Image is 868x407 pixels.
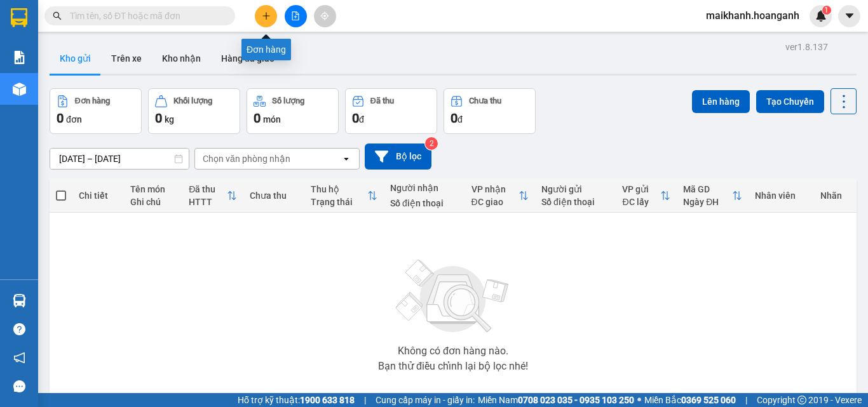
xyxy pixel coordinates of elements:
[692,90,750,113] button: Lên hàng
[50,88,142,134] button: Đơn hàng0đơn
[365,143,431,170] button: Bộ lọc
[255,5,277,27] button: plus
[378,361,528,371] div: Bạn thử điều chỉnh lại bộ lọc nhé!
[250,190,298,201] div: Chưa thu
[272,97,304,105] div: Số lượng
[247,88,339,134] button: Số lượng0món
[11,8,27,27] img: logo-vxr
[824,6,829,15] span: 1
[820,190,850,201] div: Nhãn
[155,110,162,126] span: 0
[376,393,475,407] span: Cung cấp máy in - giấy in:
[311,197,367,207] div: Trạng thái
[341,154,351,164] svg: open
[50,149,189,169] input: Select a date range.
[696,8,810,23] span: maikhanh.hoanganh
[13,294,26,307] img: warehouse-icon
[291,11,300,20] span: file-add
[70,9,220,23] input: Tìm tên, số ĐT hoặc mã đơn
[304,179,384,213] th: Toggle SortBy
[756,90,824,113] button: Tạo Chuyến
[13,51,26,64] img: solution-icon
[173,97,212,105] div: Khối lượng
[390,183,458,193] div: Người nhận
[13,380,25,392] span: message
[238,393,355,407] span: Hỗ trợ kỹ thuật:
[203,152,290,165] div: Chọn văn phòng nhận
[815,10,827,22] img: icon-new-feature
[370,97,394,105] div: Đã thu
[390,198,458,208] div: Số điện thoại
[254,110,261,126] span: 0
[79,190,118,201] div: Chi tiết
[683,197,732,207] div: Ngày ĐH
[755,190,808,201] div: Nhân viên
[262,11,271,20] span: plus
[683,184,732,194] div: Mã GD
[189,184,227,194] div: Đã thu
[50,43,101,74] button: Kho gửi
[75,97,110,105] div: Đơn hàng
[285,5,307,27] button: file-add
[444,88,536,134] button: Chưa thu0đ
[844,10,855,22] span: caret-down
[465,179,536,213] th: Toggle SortBy
[13,83,26,96] img: warehouse-icon
[300,395,355,405] strong: 1900 633 818
[182,179,243,213] th: Toggle SortBy
[211,43,285,74] button: Hàng đã giao
[130,197,176,207] div: Ghi chú
[345,88,437,134] button: Đã thu0đ
[66,114,82,124] span: đơn
[644,393,736,407] span: Miền Bắc
[471,184,519,194] div: VP nhận
[352,110,359,126] span: 0
[622,184,660,194] div: VP gửi
[320,11,329,20] span: aim
[13,352,25,364] span: notification
[364,393,366,407] span: |
[314,5,336,27] button: aim
[359,114,364,124] span: đ
[101,43,152,74] button: Trên xe
[263,114,281,124] span: món
[148,88,240,134] button: Khối lượng0kg
[785,40,828,54] div: ver 1.8.137
[518,395,634,405] strong: 0708 023 035 - 0935 103 250
[677,179,749,213] th: Toggle SortBy
[311,184,367,194] div: Thu hộ
[13,323,25,335] span: question-circle
[478,393,634,407] span: Miền Nam
[241,39,291,60] div: Đơn hàng
[425,137,438,150] sup: 2
[681,395,736,405] strong: 0369 525 060
[797,396,806,404] span: copyright
[398,346,508,356] div: Không có đơn hàng nào.
[541,197,609,207] div: Số điện thoại
[189,197,227,207] div: HTTT
[165,114,174,124] span: kg
[458,114,463,124] span: đ
[152,43,211,74] button: Kho nhận
[541,184,609,194] div: Người gửi
[53,11,62,20] span: search
[822,6,831,15] sup: 1
[130,184,176,194] div: Tên món
[637,397,641,403] span: ⚪️
[622,197,660,207] div: ĐC lấy
[451,110,458,126] span: 0
[390,252,517,341] img: svg+xml;base64,PHN2ZyBjbGFzcz0ibGlzdC1wbHVnX19zdmciIHhtbG5zPSJodHRwOi8vd3d3LnczLm9yZy8yMDAwL3N2Zy...
[471,197,519,207] div: ĐC giao
[838,5,860,27] button: caret-down
[57,110,64,126] span: 0
[616,179,677,213] th: Toggle SortBy
[745,393,747,407] span: |
[469,97,501,105] div: Chưa thu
